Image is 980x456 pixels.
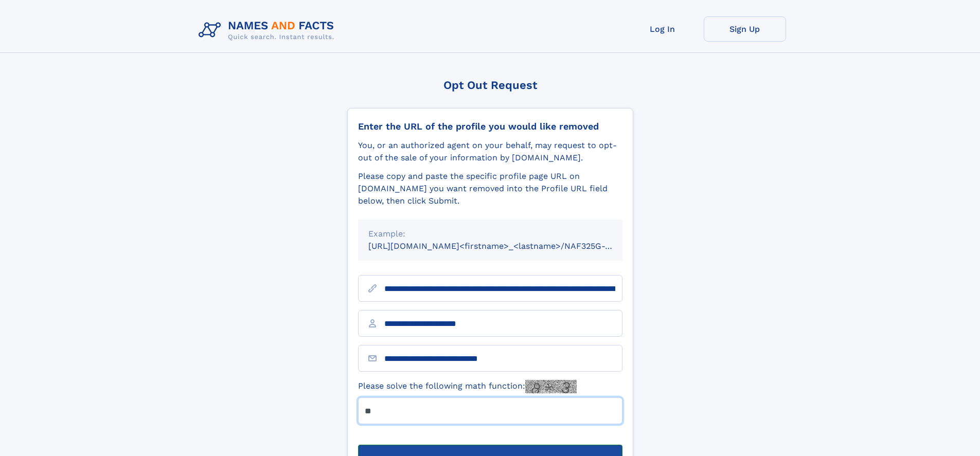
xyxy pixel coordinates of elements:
a: Log In [621,16,704,42]
small: [URL][DOMAIN_NAME]<firstname>_<lastname>/NAF325G-xxxxxxxx [368,241,642,251]
a: Sign Up [704,16,786,42]
div: Example: [368,228,612,240]
div: Please copy and paste the specific profile page URL on [DOMAIN_NAME] you want removed into the Pr... [358,170,622,207]
div: Enter the URL of the profile you would like removed [358,121,622,132]
div: Opt Out Request [347,79,633,92]
img: Logo Names and Facts [194,16,343,44]
div: You, or an authorized agent on your behalf, may request to opt-out of the sale of your informatio... [358,139,622,164]
label: Please solve the following math function: [358,380,577,393]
